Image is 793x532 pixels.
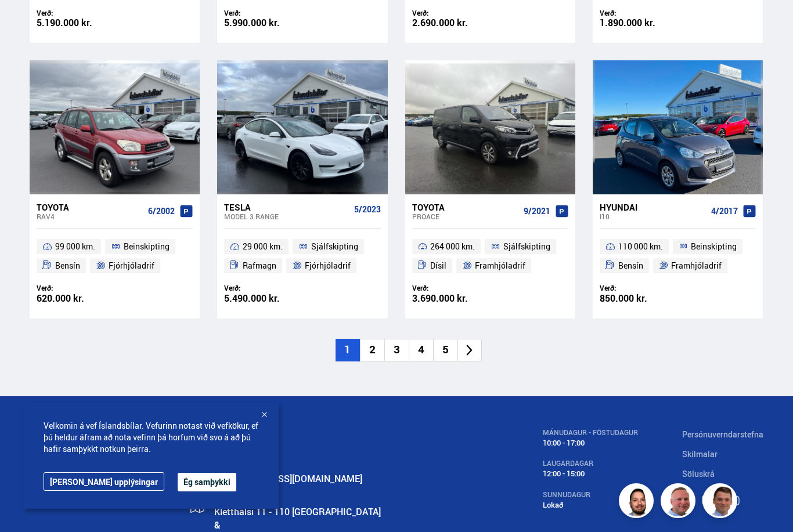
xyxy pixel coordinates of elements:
[682,429,763,440] a: Persónuverndarstefna
[704,485,739,520] img: FbJEzSuNWCJXmdc-.webp
[243,259,276,273] span: Rafmagn
[543,469,638,478] div: 12:00 - 15:00
[214,462,498,470] div: SENDA SKILABOÐ
[224,284,302,292] div: Verð:
[430,259,446,273] span: Dísil
[9,5,44,39] button: Opna LiveChat spjallviðmót
[214,519,221,531] strong: &
[662,485,697,520] img: siFngHWaQ9KaOqBr.png
[37,9,115,17] div: Verð:
[55,259,80,273] span: Bensín
[44,420,258,455] span: Velkomin á vef Íslandsbílar. Vefurinn notast við vefkökur, ef þú heldur áfram að nota vefinn þá h...
[217,194,387,319] a: Tesla Model 3 RANGE 5/2023 29 000 km. Sjálfskipting Rafmagn Fjórhjóladrif Verð: 5.490.000 kr.
[148,207,175,216] span: 6/2002
[691,240,737,254] span: Beinskipting
[503,240,550,254] span: Sjálfskipting
[433,339,457,361] li: 5
[671,259,722,273] span: Framhjóladrif
[37,202,143,212] div: Toyota
[524,207,550,216] span: 9/2021
[214,495,498,503] div: HEIMILISFANG
[360,339,384,361] li: 2
[543,501,638,509] div: Lokað
[214,505,381,518] a: Kletthálsi 11 - 110 [GEOGRAPHIC_DATA]
[682,468,715,479] a: Söluskrá
[224,212,349,220] div: Model 3 RANGE
[412,284,491,292] div: Verð:
[37,294,115,303] div: 620.000 kr.
[124,240,170,254] span: Beinskipting
[44,472,164,491] a: [PERSON_NAME] upplýsingar
[214,429,498,437] div: SÍMI
[543,429,638,437] div: MÁNUDAGUR - FÖSTUDAGUR
[600,294,678,303] div: 850.000 kr.
[600,18,678,28] div: 1.890.000 kr.
[412,18,491,28] div: 2.690.000 kr.
[600,212,707,220] div: i10
[243,240,283,254] span: 29 000 km.
[354,205,381,214] span: 5/2023
[621,485,655,520] img: nhp88E3Fdnt1Opn2.png
[600,284,678,292] div: Verð:
[55,240,95,254] span: 99 000 km.
[600,9,678,17] div: Verð:
[543,439,638,447] div: 10:00 - 17:00
[412,294,491,303] div: 3.690.000 kr.
[37,212,143,220] div: RAV4
[475,259,525,273] span: Framhjóladrif
[178,473,236,491] button: Ég samþykki
[618,240,663,254] span: 110 000 km.
[412,9,491,17] div: Verð:
[682,448,718,459] a: Skilmalar
[214,472,362,485] a: [EMAIL_ADDRESS][DOMAIN_NAME]
[30,194,200,319] a: Toyota RAV4 6/2002 99 000 km. Beinskipting Bensín Fjórhjóladrif Verð: 620.000 kr.
[430,240,475,254] span: 264 000 km.
[224,18,302,28] div: 5.990.000 kr.
[224,202,349,212] div: Tesla
[405,194,575,319] a: Toyota Proace 9/2021 264 000 km. Sjálfskipting Dísil Framhjóladrif Verð: 3.690.000 kr.
[37,284,115,292] div: Verð:
[600,202,707,212] div: Hyundai
[311,240,358,254] span: Sjálfskipting
[384,339,409,361] li: 3
[109,259,154,273] span: Fjórhjóladrif
[336,339,360,361] li: 1
[412,212,519,220] div: Proace
[543,459,638,468] div: LAUGARDAGAR
[711,207,738,216] span: 4/2017
[409,339,433,361] li: 4
[305,259,351,273] span: Fjórhjóladrif
[37,18,115,28] div: 5.190.000 kr.
[412,202,519,212] div: Toyota
[224,294,302,303] div: 5.490.000 kr.
[593,194,763,319] a: Hyundai i10 4/2017 110 000 km. Beinskipting Bensín Framhjóladrif Verð: 850.000 kr.
[224,9,302,17] div: Verð:
[543,491,638,499] div: SUNNUDAGUR
[618,259,643,273] span: Bensín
